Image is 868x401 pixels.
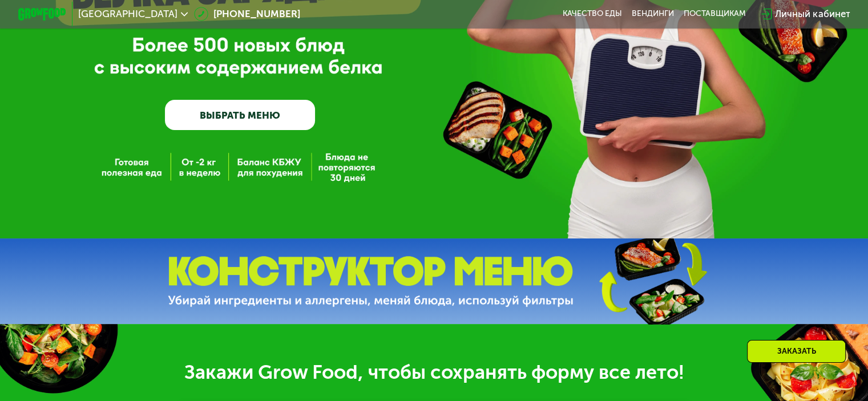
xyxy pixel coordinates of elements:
div: Заказать [747,340,846,363]
div: поставщикам [684,9,746,19]
span: [GEOGRAPHIC_DATA] [78,9,177,19]
div: Личный кабинет [775,7,850,21]
a: [PHONE_NUMBER] [194,7,300,21]
a: Вендинги [632,9,674,19]
a: Качество еды [563,9,622,19]
a: ВЫБРАТЬ МЕНЮ [165,100,315,130]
